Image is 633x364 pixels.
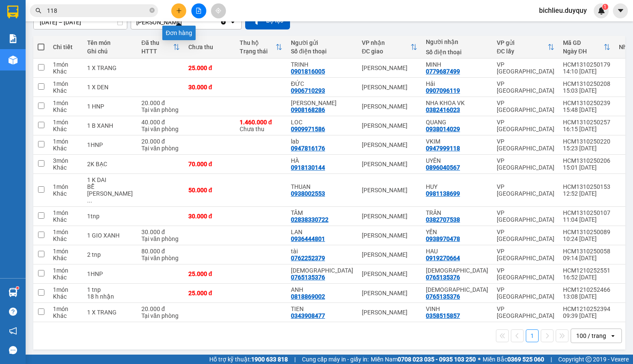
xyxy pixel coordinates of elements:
div: TRÂN [426,209,488,216]
div: 1 món [53,61,79,68]
span: question-circle [9,308,17,316]
div: ANH [291,286,353,293]
div: 0909971586 [291,126,325,132]
div: THUẠN [291,183,353,190]
div: MINH [426,61,488,68]
div: 30.000 đ [188,213,231,220]
div: 0906710293 [291,87,325,94]
div: 0919270664 [426,255,460,261]
div: 0938002553 [291,190,325,197]
div: 0765135376 [426,293,460,300]
div: Mã GD [563,39,604,46]
div: HCM1310250179 [563,61,610,68]
div: [PERSON_NAME] [362,65,417,71]
div: 0358515857 [426,312,460,319]
div: 70.000 đ [188,161,231,167]
div: [PERSON_NAME] [362,290,417,296]
div: 11:04 [DATE] [563,216,610,223]
div: Trạng thái [240,48,275,55]
div: 1tnp [87,213,133,220]
div: TÂM [291,209,353,216]
div: LOC [291,119,353,126]
div: Khác [53,255,79,261]
sup: 1 [602,4,608,10]
div: Tại văn phòng [141,126,180,132]
span: file-add [196,8,202,14]
div: [PERSON_NAME] [362,187,417,194]
span: close-circle [149,8,155,13]
span: Nhận: [82,8,102,17]
div: Số điện thoại [426,49,488,56]
div: 1 món [53,286,79,293]
div: 15:23 [DATE] [563,145,610,152]
div: 1 món [53,248,79,255]
div: HCM1310250208 [563,80,610,87]
div: HCM1310250239 [563,100,610,106]
div: 1 món [53,229,79,235]
div: VP [GEOGRAPHIC_DATA] [497,267,554,281]
span: copyright [586,356,592,362]
strong: 1900 633 818 [251,356,288,363]
div: 0382707538 [426,216,460,223]
img: warehouse-icon [9,288,18,297]
th: Toggle SortBy [358,36,422,59]
div: 15:48 [DATE] [563,106,610,113]
div: [PERSON_NAME] [362,122,417,129]
div: 09:14 [DATE] [563,255,610,261]
div: 0583449815 [7,37,76,49]
div: TIEN [291,305,353,312]
div: [PERSON_NAME] [362,103,417,110]
button: file-add [191,3,206,18]
div: VP gửi [497,39,548,46]
div: 0818869002 [291,293,325,300]
div: 09:39 [DATE] [563,312,610,319]
div: ĐỨC [291,80,353,87]
div: 1 món [53,305,79,312]
div: [PERSON_NAME] [362,141,417,148]
div: [PERSON_NAME] [362,232,417,239]
div: PHONG [7,26,76,37]
div: 10:24 [DATE] [563,235,610,242]
span: caret-down [617,7,624,15]
div: VP [GEOGRAPHIC_DATA] [497,183,554,197]
div: 0947816176 [291,145,325,152]
sup: 1 [16,287,19,289]
span: Hỗ trợ kỹ thuật: [209,355,288,364]
th: Toggle SortBy [235,36,287,59]
div: Thu hộ [240,39,275,46]
div: Khác [53,145,79,152]
div: LAN [291,229,353,235]
div: 1 món [53,100,79,106]
div: 1 HNP [87,103,133,110]
div: HCM1310250220 [563,138,610,145]
div: 80.000 đ [141,248,180,255]
div: HCM1210252551 [563,267,610,274]
div: 25.000 đ [188,290,231,296]
div: DIEU [291,267,353,274]
div: 0382416023 [426,106,460,113]
div: Đơn hàng [162,26,196,40]
div: 1.460.000 đ [240,119,282,126]
div: [PERSON_NAME] [362,84,417,91]
div: 0936444801 [291,235,325,242]
div: HAU [426,248,488,255]
div: Người nhận [426,38,488,45]
div: 13:08 [DATE] [563,293,610,300]
div: 1HNP [87,141,133,148]
div: 1 món [53,267,79,274]
div: 40.000 đ [141,119,180,126]
div: 100 / trang [576,332,606,340]
span: Gửi: [7,7,21,16]
div: 0907096119 [426,87,460,94]
strong: 0369 525 060 [507,356,544,363]
th: Toggle SortBy [492,36,559,59]
div: HCM1210252394 [563,305,610,312]
span: plus [176,8,182,14]
div: Ghi chú [87,48,133,55]
div: Khác [53,293,79,300]
div: 1 món [53,119,79,126]
div: 0981096449 [82,38,168,50]
div: Số điện thoại [291,48,353,55]
img: icon-new-feature [598,7,605,15]
div: 16:52 [DATE] [563,274,610,281]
